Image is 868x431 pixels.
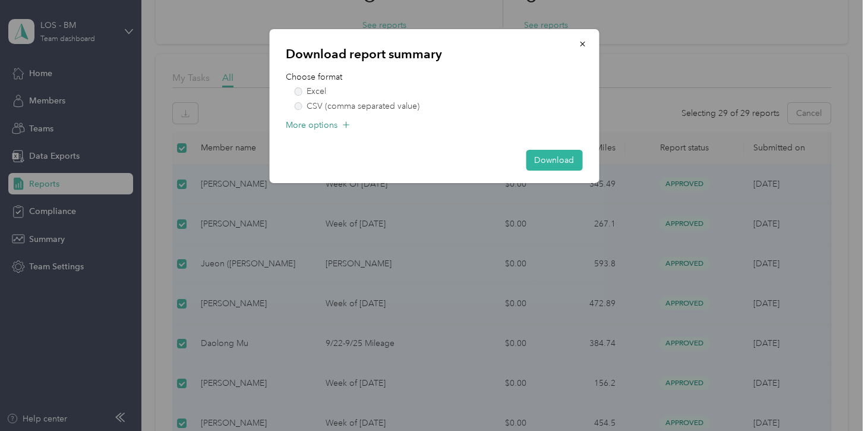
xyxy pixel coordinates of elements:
[286,119,337,131] span: More options
[526,150,582,171] button: Download
[294,87,582,96] label: Excel
[801,364,868,431] iframe: Everlance-gr Chat Button Frame
[294,102,582,111] label: CSV (comma separated value)
[286,46,582,62] p: Download report summary
[286,71,582,83] p: Choose format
